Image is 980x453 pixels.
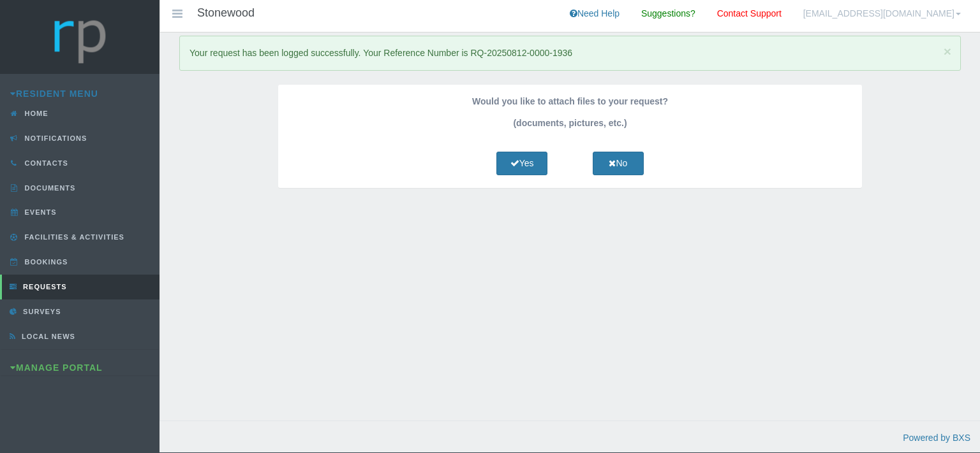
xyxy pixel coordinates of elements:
[944,45,951,58] button: Close
[944,44,951,59] span: ×
[22,208,57,216] span: Events
[10,363,103,373] a: Manage Portal
[496,152,547,175] a: Yes
[22,110,48,117] span: Home
[197,7,255,20] h4: Stonewood
[22,134,87,142] span: Notifications
[472,96,668,106] b: Would you like to attach files to your request?
[903,433,970,443] a: Powered by BXS
[22,184,76,192] span: Documents
[179,36,961,71] div: Your request has been logged successfully. Your Reference Number is RQ-20250812-0000-1936
[20,283,67,291] span: Requests
[593,152,644,175] a: No
[22,233,124,241] span: Facilities & Activities
[19,333,75,340] span: Local News
[20,308,61,315] span: Surveys
[513,118,627,128] b: (documents, pictures, etc.)
[22,159,68,167] span: Contacts
[22,258,68,266] span: Bookings
[10,89,98,99] a: Resident Menu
